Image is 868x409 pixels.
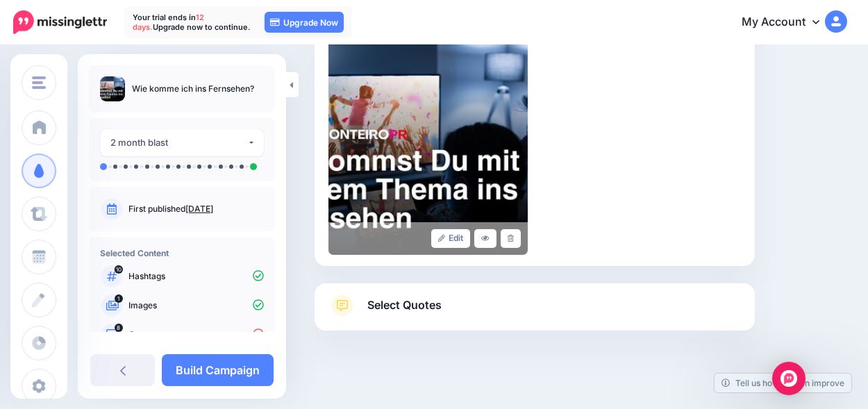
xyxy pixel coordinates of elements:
img: Missinglettr [13,10,107,34]
button: 2 month blast [100,129,264,156]
span: 1 [115,294,123,303]
a: Upgrade Now [265,12,344,33]
p: Hashtags [128,270,264,283]
img: menu.png [32,76,46,89]
a: Tell us how we can improve [715,374,851,392]
span: Select Quotes [367,296,442,315]
a: [DATE] [185,203,213,214]
a: Select Quotes [328,294,741,331]
p: First published [128,203,264,215]
p: Images [128,299,264,312]
img: 720caaed2027e53a060e975e1bdfde28_thumb.jpg [100,76,125,101]
span: 12 days. [133,12,204,32]
span: 10 [115,265,123,274]
p: Your trial ends in Upgrade now to continue. [133,12,251,32]
p: Quotes [128,328,264,341]
img: 720caaed2027e53a060e975e1bdfde28_large.jpg [328,33,528,255]
span: 8 [115,324,123,332]
h4: Selected Content [100,248,264,258]
a: Edit [431,229,471,248]
div: Open Intercom Messenger [772,362,806,395]
a: My Account [728,6,847,40]
p: Wie komme ich ins Fernsehen? [132,82,254,96]
div: 2 month blast [110,135,247,151]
